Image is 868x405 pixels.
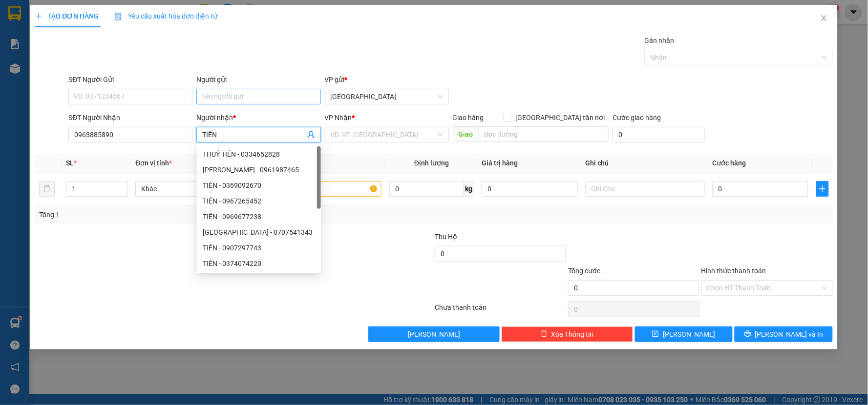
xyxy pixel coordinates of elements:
div: Người nhận [196,112,320,123]
div: TIÊN - 0969677238 [203,211,315,222]
div: TIÊN - 0374074220 [203,258,315,269]
span: Đơn vị tính [135,159,172,167]
div: SĐT Người Nhận [68,112,192,123]
div: SĐT Người Gửi [68,74,192,85]
label: Gán nhãn [645,37,675,44]
span: Tổng cước [568,267,600,275]
input: Ghi Chú [586,181,705,197]
span: [PERSON_NAME] [663,329,715,340]
div: Tổng: 1 [39,209,335,220]
div: TIÊN - 0967265452 [197,193,321,209]
span: [PERSON_NAME] [408,329,460,340]
div: NGỌC TIÊN - 0961987465 [197,162,321,178]
span: close [820,14,828,22]
button: save[PERSON_NAME] [635,326,733,342]
button: deleteXóa Thông tin [502,326,633,342]
span: Cước hàng [713,159,746,167]
span: TẠO ĐƠN HÀNG [35,12,99,20]
div: TIÊN - 0967265452 [203,196,315,206]
span: [PERSON_NAME] và In [755,329,824,340]
span: Xóa Thông tin [551,329,594,340]
div: THUỶ TIÊN - 0334652828 [197,146,321,162]
input: Dọc đường [479,126,609,142]
div: TIÊN - 0907297743 [203,243,315,253]
input: 0 [482,181,578,197]
span: Định lượng [414,159,449,167]
div: [PERSON_NAME] - 0961987465 [203,164,315,175]
div: CẨM TIÊN - 0707541343 [197,224,321,240]
div: TIÊN - 0907297743 [197,240,321,256]
button: [PERSON_NAME] [368,326,500,342]
span: Giá trị hàng [482,159,518,167]
span: Yêu cầu xuất hóa đơn điện tử [114,12,217,20]
span: Giao hàng [453,114,484,121]
span: [GEOGRAPHIC_DATA] tận nơi [511,112,609,123]
span: Sài Gòn [331,89,443,104]
div: VP gửi [325,74,449,85]
div: [GEOGRAPHIC_DATA] - 0707541343 [203,227,315,238]
span: kg [464,181,474,197]
button: Close [810,5,838,32]
th: Ghi chú [582,154,709,173]
span: delete [541,330,548,338]
label: Hình thức thanh toán [701,267,766,275]
div: TIÊN - 0369092670 [197,178,321,193]
input: Cước giao hàng [613,127,705,142]
span: VP Nhận [325,114,352,121]
button: delete [39,181,55,197]
span: printer [744,330,751,338]
button: plus [816,181,828,197]
div: TIÊN - 0369092670 [203,180,315,191]
span: Giao [453,126,479,142]
span: plus [35,13,42,20]
label: Cước giao hàng [613,114,661,121]
span: Thu Hộ [435,233,457,241]
span: Khác [141,182,249,196]
span: user-add [307,131,315,139]
span: SL [66,159,74,167]
input: VD: Bàn, Ghế [262,181,381,197]
div: Người gửi [196,74,320,85]
div: TIÊN - 0969677238 [197,209,321,224]
div: Chưa thanh toán [434,302,567,319]
span: save [652,330,659,338]
button: printer[PERSON_NAME] và In [735,326,833,342]
span: plus [817,185,828,193]
div: TIÊN - 0374074220 [197,256,321,271]
img: icon [114,13,122,20]
div: THUỶ TIÊN - 0334652828 [203,149,315,160]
